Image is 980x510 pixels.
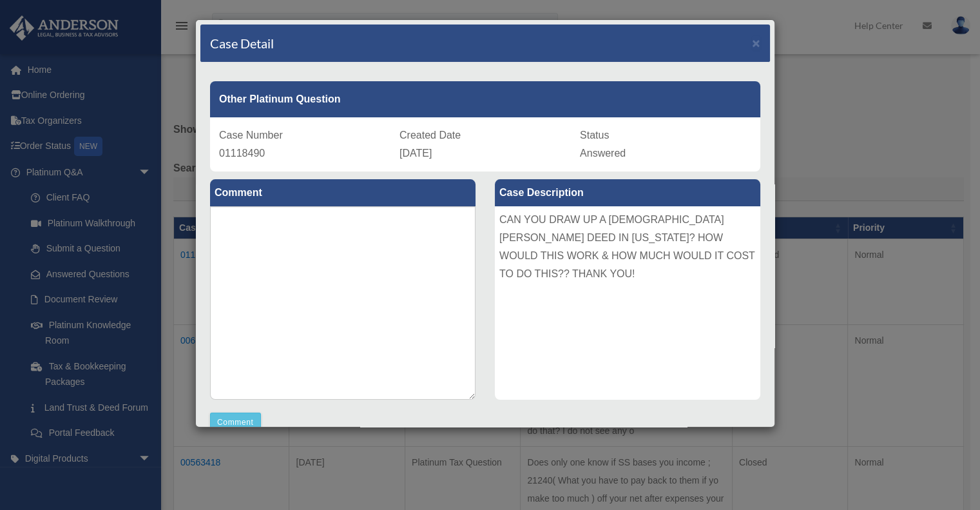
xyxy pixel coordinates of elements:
[219,148,265,159] span: 01118490
[752,35,760,50] span: ×
[752,36,760,50] button: Close
[399,130,461,141] span: Created Date
[495,206,760,400] div: CAN YOU DRAW UP A [DEMOGRAPHIC_DATA] [PERSON_NAME] DEED IN [US_STATE]? HOW WOULD THIS WORK & HOW ...
[210,34,274,52] h4: Case Detail
[580,130,609,141] span: Status
[495,179,760,206] label: Case Description
[580,148,626,159] span: Answered
[219,130,283,141] span: Case Number
[399,148,432,159] span: [DATE]
[210,81,760,117] div: Other Platinum Question
[210,413,261,432] button: Comment
[210,179,476,206] label: Comment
